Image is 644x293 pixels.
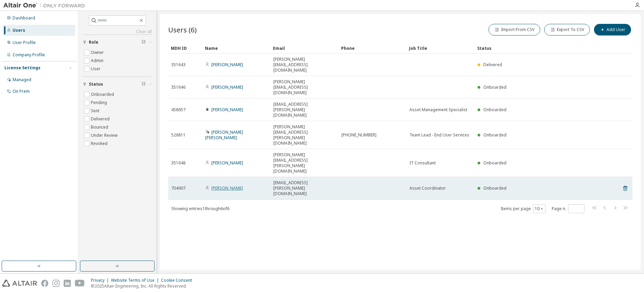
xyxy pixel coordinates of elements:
div: Company Profile [13,52,45,58]
button: Status [83,77,152,92]
a: [PERSON_NAME] [211,62,243,68]
span: Onboarded [483,160,506,166]
span: Role [89,40,98,45]
a: [PERSON_NAME] [211,160,243,166]
span: Clear filter [142,82,146,87]
span: [EMAIL_ADDRESS][PERSON_NAME][DOMAIN_NAME] [273,180,335,196]
span: Onboarded [483,107,506,113]
div: User Profile [13,40,36,45]
img: youtube.svg [75,280,85,287]
a: Clear all [83,29,152,34]
label: Sent [91,107,101,115]
button: Import From CSV [488,24,540,35]
button: Export To CSV [544,24,590,35]
div: Cookie Consent [161,278,196,283]
span: Users (6) [168,25,197,34]
span: [PHONE_NUMBER] [341,132,376,138]
img: altair_logo.svg [2,280,37,287]
img: Altair One [3,2,88,9]
div: Managed [13,77,31,83]
a: [PERSON_NAME] [PERSON_NAME] [205,129,243,141]
span: Onboarded [483,132,506,138]
img: facebook.svg [41,280,48,287]
label: Admin [91,57,105,65]
span: 704907 [171,186,186,191]
label: Revoked [91,140,109,148]
span: IT Consultant [409,160,436,166]
img: linkedin.svg [64,280,71,287]
div: On Prem [13,89,30,94]
img: instagram.svg [52,280,60,287]
div: Name [205,43,268,54]
span: 458657 [171,107,186,113]
a: [PERSON_NAME] [211,84,243,90]
span: Asset Coordinator [409,186,446,191]
label: Onboarded [91,90,115,99]
span: [PERSON_NAME][EMAIL_ADDRESS][DOMAIN_NAME] [273,79,335,96]
div: Website Terms of Use [111,278,161,283]
div: Users [13,28,25,33]
div: Email [273,43,336,54]
label: Under Review [91,131,119,140]
span: Page n. [552,204,584,213]
div: Dashboard [13,15,35,21]
div: Job Title [409,43,472,54]
a: [PERSON_NAME] [211,185,243,191]
label: Delivered [91,115,111,123]
span: Delivered [483,62,502,68]
div: License Settings [4,65,41,71]
button: Add User [594,24,631,35]
span: Asset Management Specialist [409,107,467,113]
span: 351646 [171,85,186,90]
span: Items per page [501,204,546,213]
span: Showing entries 1 through 6 of 6 [171,206,229,211]
span: 351643 [171,62,186,68]
span: Clear filter [142,40,146,45]
div: Status [477,43,597,54]
span: [PERSON_NAME][EMAIL_ADDRESS][PERSON_NAME][DOMAIN_NAME] [273,152,335,174]
span: Team Lead - End User Services [409,132,469,138]
div: MDH ID [171,43,199,54]
label: User [91,65,102,73]
label: Owner [91,48,105,57]
span: [EMAIL_ADDRESS][PERSON_NAME][DOMAIN_NAME] [273,102,335,118]
div: Privacy [91,278,111,283]
span: 351648 [171,160,186,166]
span: [PERSON_NAME][EMAIL_ADDRESS][PERSON_NAME][DOMAIN_NAME] [273,124,335,146]
span: [PERSON_NAME][EMAIL_ADDRESS][DOMAIN_NAME] [273,57,335,73]
label: Bounced [91,123,110,131]
span: Onboarded [483,185,506,191]
span: 526811 [171,132,186,138]
p: © 2025 Altair Engineering, Inc. All Rights Reserved. [91,283,196,289]
span: Onboarded [483,84,506,90]
button: Role [83,35,152,50]
button: 10 [535,206,544,211]
div: Phone [341,43,404,54]
a: [PERSON_NAME] [211,107,243,113]
label: Pending [91,99,108,107]
span: Status [89,82,103,87]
